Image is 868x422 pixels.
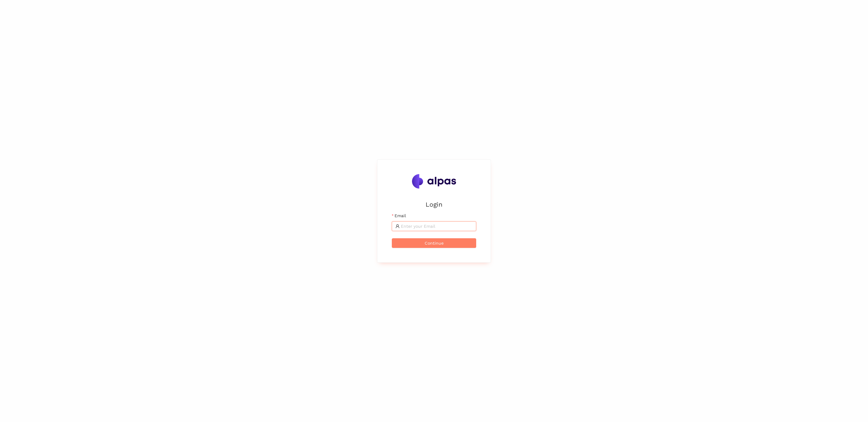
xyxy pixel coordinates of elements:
[392,199,476,209] h2: Login
[392,212,406,219] label: Email
[392,238,476,248] button: Continue
[412,174,456,189] img: Alpas.ai Logo
[425,240,444,246] span: Continue
[395,224,400,228] span: user
[401,223,473,230] input: Email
